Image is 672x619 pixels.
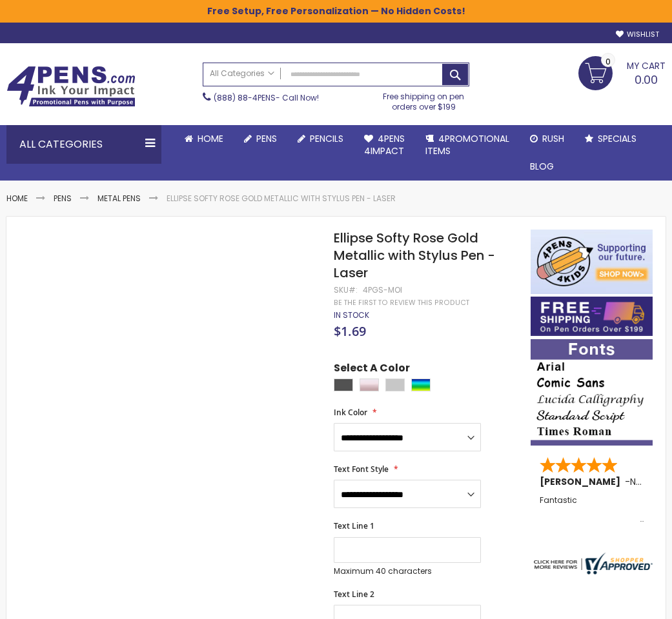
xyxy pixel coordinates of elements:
div: 4PGS-MOI [363,285,402,295]
span: Ellipse Softy Rose Gold Metallic with Stylus Pen - Laser [334,229,495,282]
a: Metal Pens [97,193,141,204]
img: 4pens.com widget logo [531,553,653,575]
a: 4PROMOTIONALITEMS [415,125,520,165]
span: Ink Color [334,407,367,418]
span: Specials [598,132,636,145]
a: Pens [234,125,287,153]
span: - Call Now! [214,92,319,103]
strong: SKU [334,284,358,295]
div: Free shipping on pen orders over $199 [378,86,470,112]
a: All Categories [203,63,281,84]
span: Home [198,132,223,145]
span: Select A Color [334,361,410,378]
span: 0 [606,55,611,68]
span: Rush [542,132,564,145]
div: Assorted [411,378,431,391]
span: [PERSON_NAME] [540,475,625,488]
span: Pencils [310,132,343,145]
div: All Categories [6,125,161,164]
a: 4pens.com certificate URL [531,566,653,577]
img: 4pens 4 kids [531,230,653,293]
span: Text Line 1 [334,520,374,531]
a: Home [174,125,234,153]
img: Free shipping on orders over $199 [531,297,653,337]
div: Availability [334,310,369,320]
div: Silver [385,378,405,391]
span: NJ [630,475,642,488]
div: Rose Gold [360,378,379,391]
a: 0.00 0 [578,56,666,88]
a: Be the first to review this product [334,298,469,308]
div: Gunmetal [334,378,353,391]
span: Blog [530,160,554,173]
span: 4Pens 4impact [364,132,405,157]
span: All Categories [210,68,274,79]
a: Rush [520,125,575,153]
a: Specials [575,125,647,153]
span: Pens [256,132,277,145]
span: 4PROMOTIONAL ITEMS [425,132,509,157]
span: Text Line 2 [334,589,374,600]
a: (888) 88-4PENS [214,92,276,103]
a: Blog [520,153,564,181]
span: Text Font Style [334,464,389,475]
p: Maximum 40 characters [334,566,482,576]
span: $1.69 [334,322,366,340]
a: Pencils [287,125,354,153]
img: font-personalization-examples [531,339,653,446]
img: 4Pens Custom Pens and Promotional Products [6,66,136,107]
a: Home [6,193,28,204]
a: Pens [54,193,72,204]
a: Wishlist [616,30,659,39]
a: 4Pens4impact [354,125,415,165]
span: In stock [334,309,369,320]
span: 0.00 [635,72,658,88]
li: Ellipse Softy Rose Gold Metallic with Stylus Pen - Laser [167,193,396,204]
div: Fantastic [540,496,644,524]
